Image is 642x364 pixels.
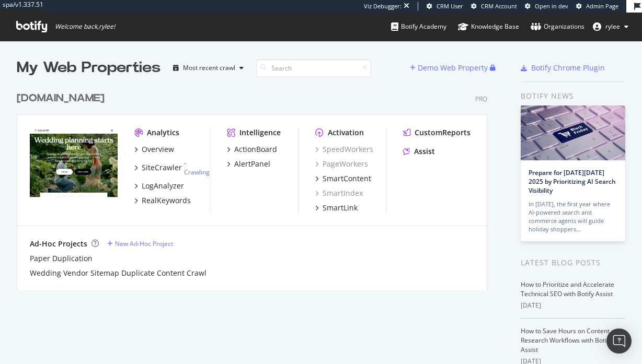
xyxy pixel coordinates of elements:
div: Demo Web Property [418,63,488,73]
div: My Web Properties [17,57,160,78]
div: In [DATE], the first year where AI-powered search and commerce agents will guide holiday shoppers… [529,200,617,233]
span: rylee [605,22,620,31]
a: Open in dev [525,2,568,10]
div: Most recent crawl [183,65,235,71]
div: RealKeywords [142,195,191,206]
a: SmartLink [315,203,358,213]
span: Open in dev [535,2,568,10]
div: Botify Chrome Plugin [531,63,605,73]
div: Ad-Hoc Projects [30,239,87,249]
div: ActionBoard [234,144,277,155]
div: SmartLink [323,203,358,213]
a: Botify Academy [391,13,446,41]
a: How to Save Hours on Content and Research Workflows with Botify Assist [521,326,622,354]
div: Knowledge Base [458,21,519,32]
a: New Ad-Hoc Project [107,239,173,248]
a: [DOMAIN_NAME] [17,91,109,106]
div: SmartContent [323,173,371,184]
button: Most recent crawl [169,60,248,76]
span: CRM User [437,2,463,10]
a: ActionBoard [227,144,277,155]
div: CustomReports [415,127,471,138]
a: AlertPanel [227,159,270,169]
a: Overview [134,144,174,155]
a: LogAnalyzer [134,181,184,191]
div: Viz Debugger: [364,2,402,10]
a: Botify Chrome Plugin [521,63,605,73]
a: PageWorkers [315,159,368,169]
a: Admin Page [576,2,618,10]
a: Demo Web Property [410,63,490,72]
a: Paper Duplication [30,253,93,264]
a: Organizations [531,13,584,41]
div: Botify Academy [391,21,446,32]
div: LogAnalyzer [142,181,184,191]
a: Knowledge Base [458,13,519,41]
div: [DOMAIN_NAME] [17,91,105,106]
a: Prepare for [DATE][DATE] 2025 by Prioritizing AI Search Visibility [529,168,616,195]
div: AlertPanel [234,159,270,169]
a: Crawling [184,168,210,177]
a: Wedding Vendor Sitemap Duplicate Content Crawl [30,268,207,278]
div: Activation [328,127,364,138]
a: SmartContent [315,173,371,184]
div: [DATE] [521,301,625,310]
span: CRM Account [481,2,517,10]
div: Botify news [521,90,625,102]
a: CustomReports [403,127,471,138]
div: SiteCrawler [142,162,182,173]
a: SpeedWorkers [315,144,373,155]
div: Overview [142,144,174,155]
a: RealKeywords [134,195,191,206]
div: Organizations [531,21,584,32]
button: Demo Web Property [410,60,490,76]
span: Admin Page [586,2,618,10]
img: Prepare for Black Friday 2025 by Prioritizing AI Search Visibility [521,105,625,160]
a: SmartIndex [315,188,363,198]
div: Analytics [147,127,179,138]
span: Welcome back, rylee ! [55,22,115,31]
div: New Ad-Hoc Project [115,239,173,248]
a: How to Prioritize and Accelerate Technical SEO with Botify Assist [521,280,614,298]
div: Assist [414,146,435,157]
a: SiteCrawler- Crawling [134,159,210,177]
img: zola.com [30,127,118,198]
div: Latest Blog Posts [521,257,625,268]
div: Intelligence [239,127,281,138]
a: CRM Account [471,2,517,10]
a: Assist [403,146,435,157]
div: grid [17,78,496,290]
button: rylee [584,18,637,35]
input: Search [256,59,371,77]
div: - [184,159,210,177]
a: CRM User [427,2,463,10]
div: Pro [475,95,487,103]
div: Open Intercom Messenger [606,328,632,354]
